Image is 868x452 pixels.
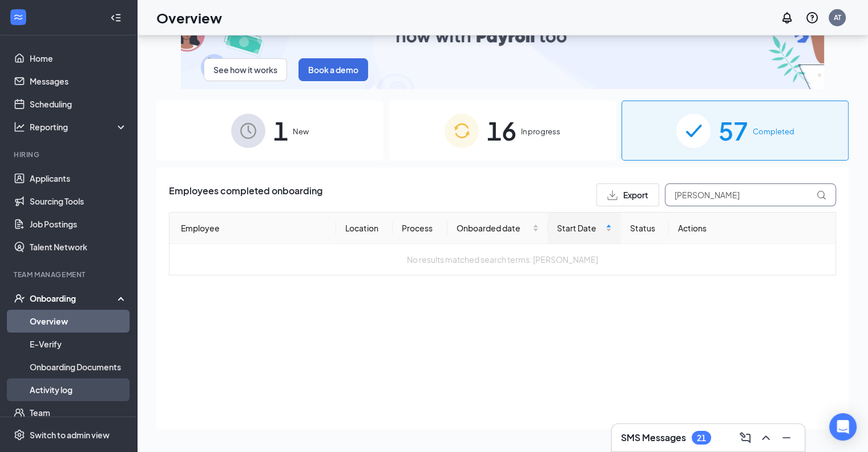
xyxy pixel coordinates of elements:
[738,431,752,445] svg: ComposeMessage
[777,429,796,447] button: Minimize
[834,13,841,22] div: AT
[293,126,309,137] span: New
[30,167,127,190] a: Applicants
[30,47,127,70] a: Home
[169,183,322,206] span: Employees completed onboarding
[14,293,25,304] svg: UserCheck
[204,58,287,81] button: See how it works
[156,8,222,27] h1: Overview
[759,431,773,445] svg: ChevronUp
[30,378,127,401] a: Activity log
[30,70,127,93] a: Messages
[30,121,128,133] div: Reporting
[169,244,835,275] td: No results matched search terms: [PERSON_NAME]
[30,93,127,115] a: Scheduling
[30,213,127,235] a: Job Postings
[805,11,819,25] svg: QuestionInfo
[14,121,25,133] svg: Analysis
[669,213,835,244] th: Actions
[780,431,793,445] svg: Minimize
[30,401,127,424] a: Team
[110,12,122,23] svg: Collapse
[13,11,24,23] svg: WorkstreamLogo
[393,213,447,244] th: Process
[697,433,706,443] div: 21
[14,270,125,279] div: Team Management
[596,183,659,206] button: Export
[14,150,125,159] div: Hiring
[757,429,775,447] button: ChevronUp
[447,213,548,244] th: Onboarded date
[30,429,110,441] div: Switch to admin view
[753,126,794,137] span: Completed
[623,191,648,199] span: Export
[621,213,669,244] th: Status
[298,58,368,81] button: Book a demo
[621,431,686,444] h3: SMS Messages
[780,11,794,25] svg: Notifications
[557,222,603,234] span: Start Date
[169,213,336,244] th: Employee
[665,183,836,206] input: Search by Name, Job Posting, or Process
[521,126,560,137] span: In progress
[30,235,127,258] a: Talent Network
[829,413,857,441] div: Open Intercom Messenger
[30,355,127,378] a: Onboarding Documents
[457,222,530,234] span: Onboarded date
[30,333,127,355] a: E-Verify
[273,111,288,150] span: 1
[718,111,748,150] span: 57
[487,111,516,150] span: 16
[30,190,127,213] a: Sourcing Tools
[30,310,127,333] a: Overview
[336,213,393,244] th: Location
[14,429,25,441] svg: Settings
[30,293,118,304] div: Onboarding
[736,429,754,447] button: ComposeMessage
